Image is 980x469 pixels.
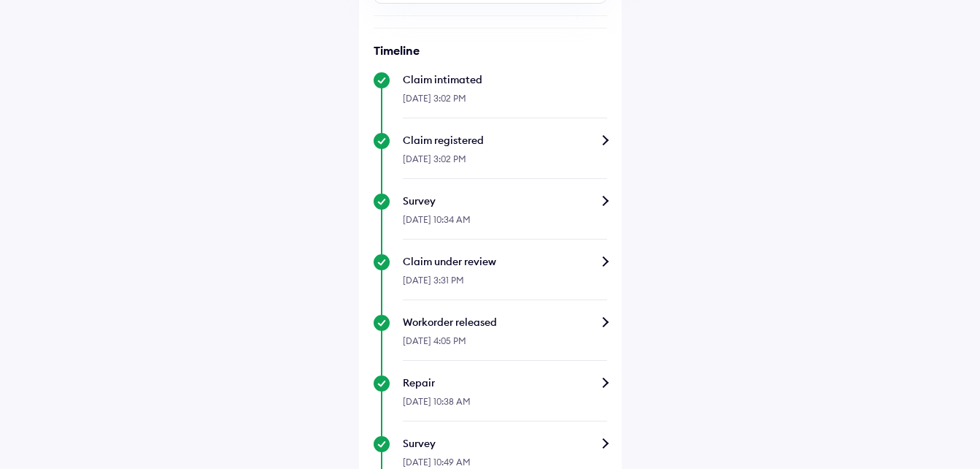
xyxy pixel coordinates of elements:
div: [DATE] 3:02 PM [403,148,607,179]
div: Workorder released [403,315,607,329]
div: [DATE] 10:34 AM [403,208,607,240]
div: Survey [403,436,607,451]
div: Survey [403,194,607,208]
div: [DATE] 4:05 PM [403,329,607,361]
h6: Timeline [374,43,607,58]
div: Claim under review [403,254,607,269]
div: [DATE] 10:38 AM [403,390,607,422]
div: Claim intimated [403,72,607,87]
div: [DATE] 3:31 PM [403,269,607,300]
div: [DATE] 3:02 PM [403,87,607,118]
div: Claim registered [403,133,607,148]
div: Repair [403,375,607,390]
